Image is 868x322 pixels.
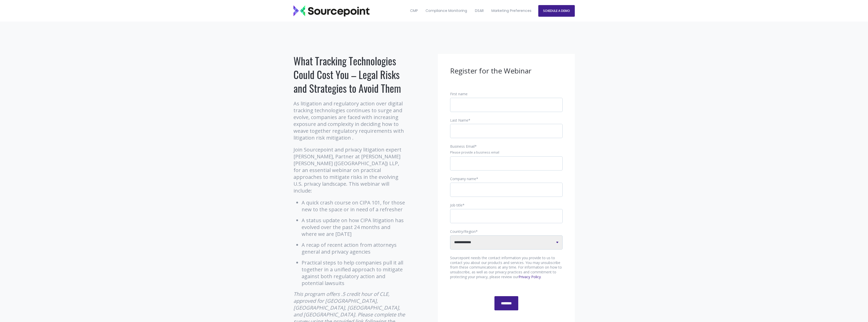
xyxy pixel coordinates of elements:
[293,5,370,16] img: Sourcepoint_logo_black_transparent (2)-2
[302,259,406,287] li: Practical steps to help companies pull it all together in a unified approach to mitigate against ...
[450,203,463,207] span: Job title
[450,229,476,234] span: Country/Region
[293,100,406,141] p: As litigation and regulatory action over digital tracking technologies continues to surge and evo...
[519,274,541,279] a: Privacy Policy
[450,150,563,155] legend: Please provide a business email
[450,91,468,96] span: First name
[450,144,475,149] span: Business Email
[302,241,406,255] li: A recap of recent action from attorneys general and privacy agencies
[538,5,575,17] a: SCHEDULE A DEMO
[293,146,406,194] p: Join Sourcepoint and privacy litigation expert [PERSON_NAME], Partner at [PERSON_NAME] [PERSON_NA...
[293,54,406,95] h1: What Tracking Technologies Could Cost You – Legal Risks and Strategies to Avoid Them
[450,256,563,280] p: Sourcepoint needs the contact information you provide to us to contact you about our products and...
[302,217,406,237] li: A status update on how CIPA litigation has evolved over the past 24 months and where we are [DATE]
[302,199,406,213] li: A quick crash course on CIPA 101, for those new to the space or in need of a refresher
[450,118,468,123] span: Last Name
[450,66,563,76] h3: Register for the Webinar
[450,176,476,181] span: Company name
